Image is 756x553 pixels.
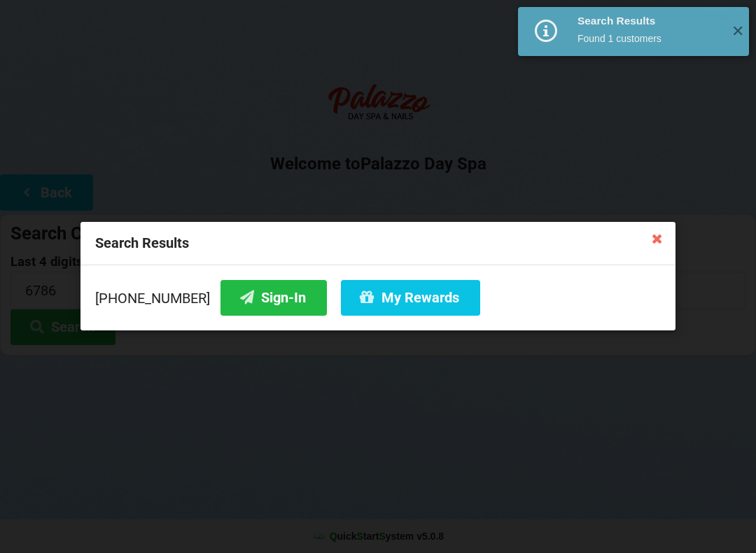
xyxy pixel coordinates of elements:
button: My Rewards [341,280,480,316]
div: Found 1 customers [577,31,721,45]
div: [PHONE_NUMBER] [95,280,661,316]
div: Search Results [80,222,675,265]
div: Search Results [577,14,721,28]
button: Sign-In [220,280,327,316]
